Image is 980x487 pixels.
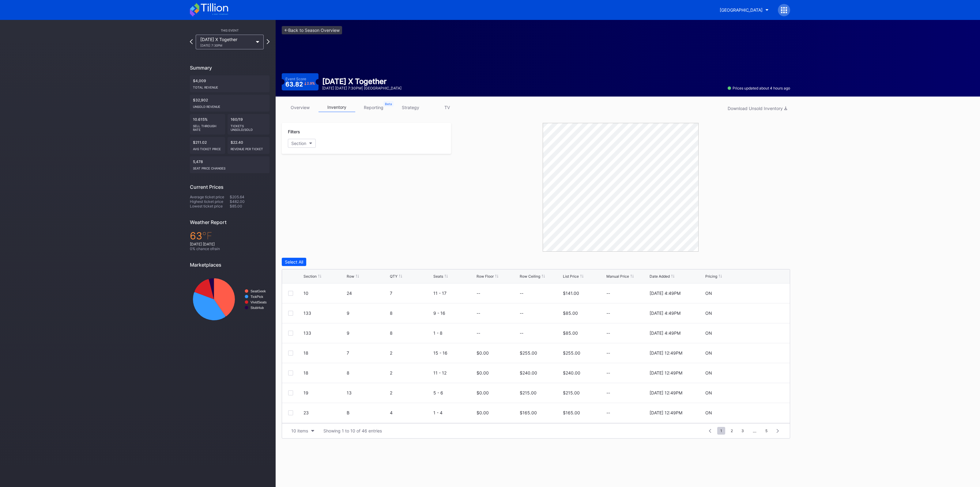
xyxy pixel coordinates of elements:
[705,291,712,296] div: ON
[303,410,345,415] div: 23
[433,350,475,356] div: 15 - 16
[477,291,480,296] div: --
[285,77,306,81] div: Event Score
[190,137,225,154] div: $211.02
[606,274,629,279] div: Manual Price
[606,410,648,415] div: --
[606,310,648,316] div: --
[347,330,388,336] div: 9
[251,306,264,310] text: StubHub
[190,219,269,225] div: Weather Report
[193,122,222,131] div: Sell Through Rate
[606,291,648,296] div: --
[390,274,398,279] div: QTY
[520,410,537,415] div: $165.00
[303,370,345,375] div: 18
[230,204,269,208] div: $85.00
[303,274,317,279] div: Section
[282,26,342,34] a: <-Back to Season Overview
[563,291,579,296] div: $141.00
[288,129,445,134] div: Filters
[606,390,648,395] div: --
[190,230,269,242] div: 63
[322,77,401,86] div: [DATE] X Together
[392,103,429,112] a: strategy
[650,410,682,415] div: [DATE] 12:49PM
[650,274,670,279] div: Date Added
[307,82,315,85] div: 2.9 %
[390,310,432,316] div: 8
[520,291,523,296] div: --
[390,330,432,336] div: 8
[190,75,269,92] div: $4,009
[728,427,736,435] span: 2
[520,350,537,356] div: $255.00
[303,350,345,356] div: 18
[190,184,269,190] div: Current Prices
[720,7,763,13] div: [GEOGRAPHIC_DATA]
[563,390,580,395] div: $215.00
[563,410,580,415] div: $165.00
[433,291,475,296] div: 11 - 17
[251,295,263,299] text: TickPick
[477,274,494,279] div: Row Floor
[650,350,682,356] div: [DATE] 12:49PM
[650,390,682,395] div: [DATE] 12:49PM
[288,427,317,435] button: 10 items
[563,310,578,316] div: $85.00
[355,103,392,112] a: reporting
[650,370,682,375] div: [DATE] 12:49PM
[563,350,580,356] div: $255.00
[390,350,432,356] div: 2
[291,428,308,433] div: 10 items
[433,390,475,395] div: 5 - 6
[347,370,388,375] div: 8
[190,65,269,71] div: Summary
[228,137,270,154] div: $22.40
[390,370,432,375] div: 2
[190,156,269,173] div: 5,478
[193,164,266,170] div: seat price changes
[650,330,680,336] div: [DATE] 4:49PM
[291,141,306,146] div: Section
[520,274,540,279] div: Row Ceiling
[251,300,267,304] text: VividSeats
[285,259,303,264] div: Select All
[190,262,269,268] div: Marketplaces
[728,106,787,111] div: Download Unsold Inventory
[563,370,580,375] div: $240.00
[650,310,680,316] div: [DATE] 4:49PM
[318,103,355,112] a: inventory
[230,195,269,199] div: $205.64
[705,390,712,395] div: ON
[251,289,266,293] text: SeatGeek
[705,330,712,336] div: ON
[520,370,537,375] div: $240.00
[433,410,475,415] div: 1 - 4
[705,410,712,415] div: ON
[200,37,253,47] div: [DATE] X Together
[190,114,225,135] div: 10.615%
[563,330,578,336] div: $85.00
[288,139,316,148] button: Section
[347,350,388,356] div: 7
[322,86,401,90] div: [DATE] [DATE] 7:30PM | [GEOGRAPHIC_DATA]
[606,350,648,356] div: --
[725,104,790,112] button: Download Unsold Inventory
[705,274,717,279] div: Pricing
[433,274,443,279] div: Seats
[190,195,230,199] div: Average ticket price
[762,427,771,435] span: 5
[230,199,269,204] div: $482.00
[520,310,523,316] div: --
[390,291,432,296] div: 7
[477,350,489,356] div: $0.00
[477,410,489,415] div: $0.00
[200,44,253,47] div: [DATE] 7:30PM
[231,122,267,131] div: Tickets Unsold/Sold
[231,145,267,151] div: Revenue per ticket
[650,291,680,296] div: [DATE] 4:49PM
[717,427,725,435] span: 1
[477,390,489,395] div: $0.00
[520,390,537,395] div: $215.00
